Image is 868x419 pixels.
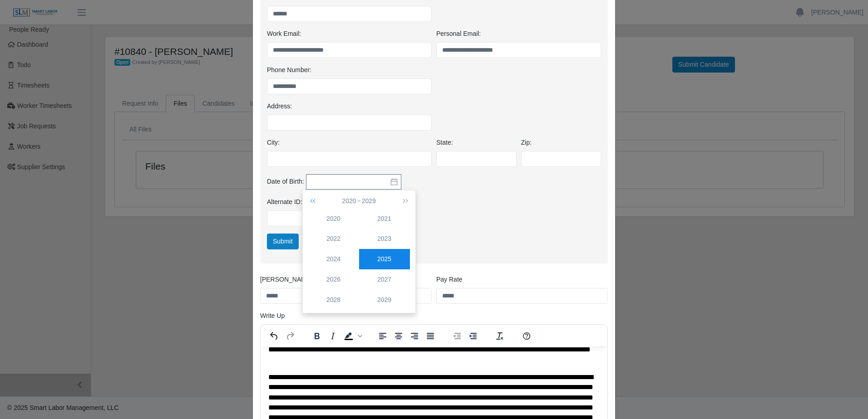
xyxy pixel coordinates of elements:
button: Undo [266,330,282,342]
a: Cancel [300,234,332,249]
label: Phone Number: [267,65,311,75]
label: Write Up [260,311,285,321]
button: Decrease indent [449,330,465,342]
div: 2023 [359,234,410,244]
label: Personal Email: [436,29,481,39]
label: Zip: [521,138,532,147]
label: Alternate ID: [267,197,302,207]
div: 2021 [359,214,410,224]
button: Align center [391,330,406,342]
div: 2025 [359,254,410,264]
label: State: [436,138,453,147]
div: 2024 [308,254,359,264]
button: Bold [309,330,325,342]
button: Italic [325,330,340,342]
label: Work Email: [267,29,301,39]
span: 2029 [362,197,376,205]
div: Background color Black [341,330,364,342]
button: Help [519,330,534,342]
button: Redo [282,330,298,342]
button: Increase indent [465,330,481,342]
button: Align left [375,330,390,342]
button: Justify [423,330,438,342]
label: [PERSON_NAME] [260,275,312,284]
label: Pay Rate [436,275,463,284]
div: 2029 [359,295,410,305]
button: Align right [407,330,422,342]
div: 2026 [308,275,359,284]
div: 2027 [359,275,410,284]
button: Clear formatting [492,330,508,342]
label: Date of Birth: [267,177,304,186]
span: 2020 [342,197,356,205]
label: City: [267,138,280,147]
div: 2028 [308,295,359,305]
label: Address: [267,102,292,111]
button: Submit [267,234,299,249]
div: 2020 [308,214,359,224]
div: 2022 [308,234,359,244]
